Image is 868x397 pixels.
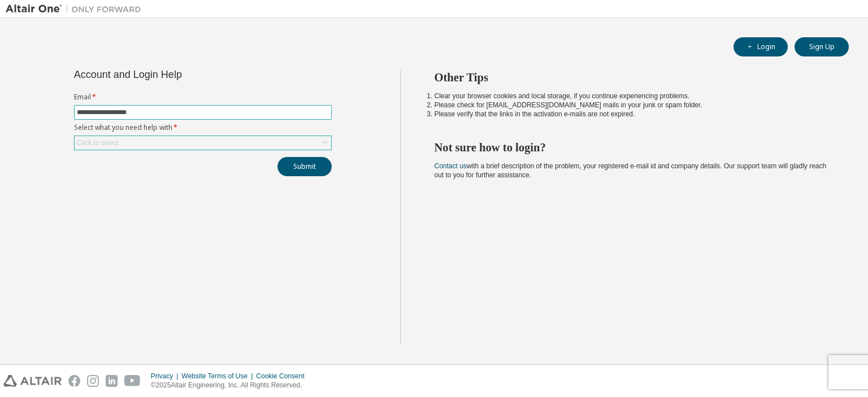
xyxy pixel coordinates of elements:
[77,138,119,147] div: Click to select
[75,136,331,150] div: Click to select
[6,3,147,15] img: Altair One
[435,140,829,155] h2: Not sure how to login?
[435,101,829,110] li: Please check for [EMAIL_ADDRESS][DOMAIN_NAME] mails in your junk or spam folder.
[87,375,99,387] img: instagram.svg
[256,372,311,381] div: Cookie Consent
[795,37,849,56] button: Sign Up
[74,70,280,79] div: Account and Login Help
[435,110,829,119] li: Please verify that the links in the activation e-mails are not expired.
[74,93,332,102] label: Email
[151,372,181,381] div: Privacy
[734,37,788,56] button: Login
[435,70,829,85] h2: Other Tips
[181,372,256,381] div: Website Terms of Use
[106,375,118,387] img: linkedin.svg
[68,375,80,387] img: facebook.svg
[151,381,311,390] p: © 2025 Altair Engineering, Inc. All Rights Reserved.
[435,162,467,170] a: Contact us
[124,375,141,387] img: youtube.svg
[435,91,829,101] li: Clear your browser cookies and local storage, if you continue experiencing problems.
[3,375,62,387] img: altair_logo.svg
[277,157,332,176] button: Submit
[74,123,332,132] label: Select what you need help with
[435,162,827,179] span: with a brief description of the problem, your registered e-mail id and company details. Our suppo...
